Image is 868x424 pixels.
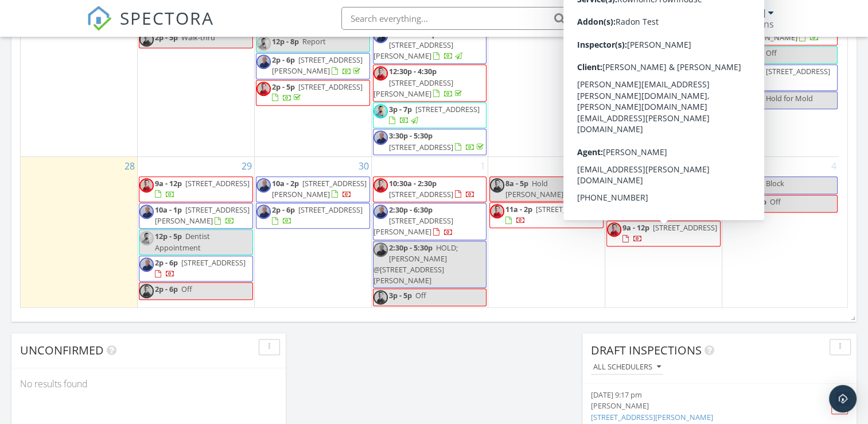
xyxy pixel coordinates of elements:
[155,178,250,199] a: 9a - 12p [STREET_ADDRESS]
[622,59,687,70] span: [STREET_ADDRESS]
[373,205,453,237] a: 2:30p - 6:30p [STREET_ADDRESS][PERSON_NAME]
[770,196,781,207] span: Off
[139,231,154,245] img: tom_2.jpg
[766,66,830,76] span: [STREET_ADDRESS]
[607,196,621,211] img: profile_pic_1.png
[829,157,839,175] a: Go to October 4, 2025
[272,205,363,226] a: 2p - 6p [STREET_ADDRESS]
[622,222,649,233] span: 9a - 12p
[302,36,326,47] span: Report
[389,178,475,199] a: 10:30a - 2:30p [STREET_ADDRESS]
[389,104,412,114] span: 3p - 7p
[373,27,487,64] a: 11:30a - 1:30p [STREET_ADDRESS][PERSON_NAME]
[181,257,246,268] span: [STREET_ADDRESS]
[536,204,600,214] span: [STREET_ADDRESS]
[373,203,487,240] a: 2:30p - 6:30p [STREET_ADDRESS][PERSON_NAME]
[155,205,250,226] a: 10a - 1p [STREET_ADDRESS][PERSON_NAME]
[272,36,299,47] span: 12p - 8p
[724,196,738,211] img: profile_pic_1.png
[122,157,137,175] a: Go to September 28, 2025
[389,189,453,199] span: [STREET_ADDRESS]
[829,385,857,413] div: Open Intercom Messenger
[20,342,104,358] span: Unconfirmed
[739,178,762,188] span: 8a - 8p
[607,75,621,89] img: tom_2.jpg
[739,66,830,87] a: 2p - 5p [STREET_ADDRESS]
[505,204,600,225] a: 11a - 2p [STREET_ADDRESS]
[591,390,805,400] div: [DATE] 9:17 pm
[139,257,154,272] img: new_head_shot_2.jpg
[272,178,367,199] a: 10a - 2p [STREET_ADDRESS][PERSON_NAME]
[505,178,563,199] span: Hold [PERSON_NAME]
[766,93,813,103] span: Hold for Mold
[239,157,254,175] a: Go to September 29, 2025
[373,290,388,304] img: profile_pic_1.png
[373,130,388,145] img: new_head_shot_2.jpg
[272,82,363,103] a: 2p - 5p [STREET_ADDRESS]
[272,178,367,199] span: [STREET_ADDRESS][PERSON_NAME]
[155,205,250,226] span: [STREET_ADDRESS][PERSON_NAME]
[87,6,112,31] img: The Best Home Inspection Software - Spectora
[120,6,214,30] span: SPECTORA
[356,157,371,175] a: Go to September 30, 2025
[21,156,138,307] td: Go to September 28, 2025
[389,130,433,141] span: 3:30p - 5:30p
[389,242,433,253] span: 2:30p - 5:30p
[489,202,604,228] a: 11a - 2p [STREET_ADDRESS]
[256,178,271,192] img: new_head_shot_2.jpg
[87,16,214,40] a: SPECTORA
[155,257,178,268] span: 2p - 6p
[256,55,271,69] img: new_head_shot_2.jpg
[488,156,605,307] td: Go to October 2, 2025
[155,205,182,215] span: 10a - 1p
[607,178,621,192] img: new_head_shot_2.jpg
[712,157,722,175] a: Go to October 3, 2025
[691,7,765,18] div: [PERSON_NAME]
[373,78,453,99] span: [STREET_ADDRESS][PERSON_NAME]
[11,368,286,399] div: No results found
[505,178,528,188] span: 8a - 5p
[256,205,271,219] img: new_head_shot_2.jpg
[606,46,721,72] a: 12:30p - 3:30p [STREET_ADDRESS]
[653,222,717,233] span: [STREET_ADDRESS]
[155,231,182,241] span: 12p - 5p
[591,390,805,423] a: [DATE] 9:17 pm [PERSON_NAME] [STREET_ADDRESS][PERSON_NAME]
[591,360,663,375] button: All schedulers
[724,48,738,62] img: tom_2.jpg
[622,178,645,188] span: 8a - 8p
[622,111,713,133] a: 4p - 7p [STREET_ADDRESS]
[272,55,363,76] a: 2p - 6p [STREET_ADDRESS][PERSON_NAME]
[649,75,671,85] span: report
[724,178,738,192] img: new_head_shot_2.jpg
[373,40,453,61] span: [STREET_ADDRESS][PERSON_NAME]
[622,75,645,85] span: 1p - 8p
[739,48,762,58] span: 1p - 7p
[591,342,702,358] span: Draft Inspections
[139,176,253,202] a: 9a - 12p [STREET_ADDRESS]
[622,196,698,218] span: Hold - Builders Warranty
[389,104,480,125] a: 3p - 7p [STREET_ADDRESS]
[389,142,453,152] span: [STREET_ADDRESS]
[766,48,777,58] span: Off
[138,156,255,307] td: Go to September 29, 2025
[272,205,295,215] span: 2p - 6p
[298,82,363,92] span: [STREET_ADDRESS]
[389,178,437,188] span: 10:30a - 2:30p
[256,53,370,79] a: 2p - 6p [STREET_ADDRESS][PERSON_NAME]
[256,176,370,202] a: 10a - 2p [STREET_ADDRESS][PERSON_NAME]
[256,80,370,106] a: 2p - 5p [STREET_ADDRESS]
[595,157,605,175] a: Go to October 2, 2025
[389,205,433,215] span: 2:30p - 6:30p
[672,18,774,30] div: HomePoint Inspections
[373,242,458,286] span: HOLD; [PERSON_NAME] @[STREET_ADDRESS][PERSON_NAME]
[373,205,388,219] img: new_head_shot_2.jpg
[155,257,246,279] a: 2p - 6p [STREET_ADDRESS]
[490,178,504,192] img: profile_pic_1.png
[649,178,679,188] span: Wedding
[724,93,738,107] img: new_head_shot_2.jpg
[139,203,253,229] a: 10a - 1p [STREET_ADDRESS][PERSON_NAME]
[622,93,645,103] span: 2p - 5p
[591,412,713,422] a: [STREET_ADDRESS][PERSON_NAME]
[606,221,721,246] a: 9a - 12p [STREET_ADDRESS]
[724,66,738,80] img: new_head_shot_2.jpg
